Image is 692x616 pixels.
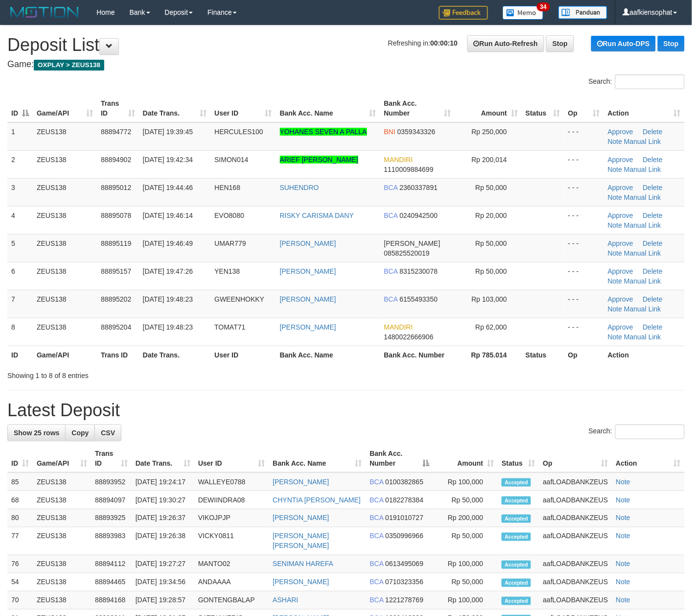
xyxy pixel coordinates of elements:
span: BCA [384,295,398,303]
span: Rp 200,014 [472,156,507,164]
td: - - - [564,122,604,151]
th: Amount: activate to sort column ascending [434,445,498,473]
span: 34 [537,2,550,11]
span: Copy 0710323356 to clipboard [385,578,423,586]
td: ZEUS138 [33,150,97,178]
td: ZEUS138 [33,527,91,555]
span: [DATE] 19:48:23 [143,295,193,303]
span: BCA [370,532,384,540]
td: ZEUS138 [33,573,91,592]
a: Note [608,193,623,201]
td: Rp 50,000 [434,491,498,509]
span: Rp 50,000 [476,184,507,191]
a: YOHANES SEVEN A PALLA [280,128,367,136]
span: BCA [384,267,398,275]
a: Delete [643,239,663,247]
th: ID [7,346,33,364]
a: Note [608,138,623,145]
td: - - - [564,290,604,318]
a: Approve [608,184,633,191]
a: Note [608,277,623,285]
a: Manual Link [624,221,661,229]
td: [DATE] 19:30:27 [132,491,194,509]
a: Delete [643,295,663,303]
a: Note [616,596,631,604]
input: Search: [615,74,685,89]
th: Game/API: activate to sort column ascending [33,95,97,122]
td: 68 [7,491,33,509]
td: 88894168 [91,592,132,610]
td: ZEUS138 [33,509,91,527]
a: RISKY CARISMA DANY [280,212,354,219]
span: Rp 250,000 [472,128,507,136]
a: Run Auto-Refresh [467,35,544,52]
td: 88894097 [91,491,132,509]
span: Copy [71,429,89,437]
td: 4 [7,206,33,234]
td: 88893925 [91,509,132,527]
span: 88895078 [101,212,131,219]
td: 88893952 [91,473,132,491]
td: 70 [7,592,33,610]
a: Delete [643,212,663,219]
th: Date Trans.: activate to sort column ascending [139,95,211,122]
td: aafLOADBANKZEUS [539,592,612,610]
img: Button%20Memo.svg [503,6,544,20]
a: ARIEF [PERSON_NAME] [280,156,358,164]
td: - - - [564,262,604,290]
span: [PERSON_NAME] [384,239,440,247]
span: 88894772 [101,128,131,136]
span: 88895204 [101,323,131,331]
td: - - - [564,318,604,346]
td: aafLOADBANKZEUS [539,573,612,592]
td: 85 [7,473,33,491]
span: Copy 2360337891 to clipboard [400,184,438,191]
span: Copy 0350996966 to clipboard [385,532,423,540]
a: Approve [608,239,633,247]
span: BCA [384,184,398,191]
span: SIMON014 [214,156,248,164]
span: BCA [370,578,384,586]
span: [DATE] 19:46:49 [143,239,193,247]
a: Delete [643,323,663,331]
th: Date Trans. [139,346,211,364]
a: Approve [608,212,633,219]
td: Rp 100,000 [434,592,498,610]
td: Rp 50,000 [434,573,498,592]
th: Bank Acc. Number: activate to sort column descending [366,445,434,473]
a: Manual Link [624,249,661,257]
span: [DATE] 19:42:34 [143,156,193,164]
td: ZEUS138 [33,318,97,346]
span: [DATE] 19:47:26 [143,267,193,275]
td: ZEUS138 [33,262,97,290]
td: [DATE] 19:26:37 [132,509,194,527]
span: [DATE] 19:39:45 [143,128,193,136]
td: Rp 100,000 [434,473,498,491]
td: ZEUS138 [33,178,97,206]
td: Rp 100,000 [434,555,498,573]
a: Delete [643,267,663,275]
a: Approve [608,295,633,303]
a: Delete [643,128,663,136]
a: Manual Link [624,138,661,145]
a: Delete [643,184,663,191]
span: 88895202 [101,295,131,303]
span: [DATE] 19:44:46 [143,184,193,191]
td: ZEUS138 [33,234,97,262]
span: Accepted [502,533,531,541]
a: Manual Link [624,305,661,313]
td: VICKY0811 [194,527,269,555]
td: - - - [564,234,604,262]
td: Rp 50,000 [434,527,498,555]
td: 7 [7,290,33,318]
td: aafLOADBANKZEUS [539,491,612,509]
th: Trans ID: activate to sort column ascending [97,95,139,122]
span: Accepted [502,597,531,605]
span: BCA [370,478,384,486]
th: Op: activate to sort column ascending [539,445,612,473]
span: BCA [370,514,384,522]
span: [DATE] 19:48:23 [143,323,193,331]
td: 88893983 [91,527,132,555]
span: Copy 0359343326 to clipboard [397,128,436,136]
td: 6 [7,262,33,290]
